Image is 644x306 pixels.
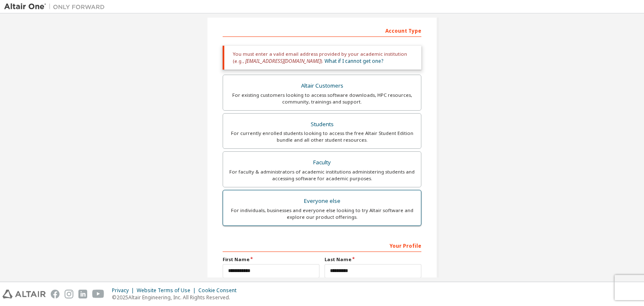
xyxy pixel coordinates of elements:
div: Privacy [112,287,137,294]
div: Everyone else [228,195,416,207]
a: What if I cannot get one? [325,57,383,65]
label: Last Name [325,256,421,263]
span: [EMAIL_ADDRESS][DOMAIN_NAME] [245,57,321,65]
img: Altair One [4,3,109,11]
div: For faculty & administrators of academic institutions administering students and accessing softwa... [228,169,416,182]
label: First Name [223,256,319,263]
div: Website Terms of Use [137,287,198,294]
p: © 2025 Altair Engineering, Inc. All Rights Reserved. [112,294,241,301]
img: youtube.svg [92,290,104,298]
div: You must enter a valid email address provided by your academic institution (e.g., ). [223,46,421,70]
div: Students [228,119,416,130]
div: For individuals, businesses and everyone else looking to try Altair software and explore our prod... [228,207,416,220]
img: linkedin.svg [78,290,87,298]
img: altair_logo.svg [3,290,46,298]
div: Faculty [228,157,416,169]
div: For existing customers looking to access software downloads, HPC resources, community, trainings ... [228,92,416,105]
div: For currently enrolled students looking to access the free Altair Student Edition bundle and all ... [228,130,416,143]
div: Altair Customers [228,80,416,92]
div: Cookie Consent [198,287,241,294]
div: Your Profile [223,239,421,252]
img: facebook.svg [51,290,60,298]
img: instagram.svg [65,290,73,298]
div: Account Type [223,23,421,37]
